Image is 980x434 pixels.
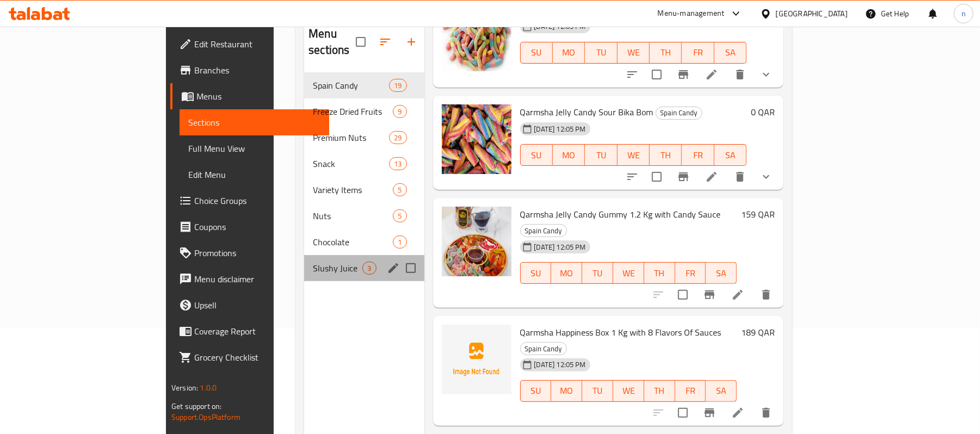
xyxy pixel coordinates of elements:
button: Branch-specific-item [670,61,697,88]
h6: 0 QAR [751,104,775,120]
button: delete [727,61,753,88]
span: Select to update [671,283,694,306]
span: 13 [390,159,406,169]
span: Coverage Report [194,325,321,338]
div: Menu-management [658,7,725,20]
span: 19 [390,80,406,91]
span: 9 [393,107,406,117]
button: SU [520,262,552,284]
button: TH [650,42,682,64]
a: Upsell [170,292,330,318]
span: TH [654,147,677,163]
button: WE [613,380,644,402]
span: FR [686,45,710,60]
button: delete [753,282,779,308]
span: Edit Restaurant [194,38,321,51]
button: FR [682,42,714,64]
div: Spain Candy [313,79,389,92]
span: Spain Candy [521,225,566,237]
span: SA [710,383,732,399]
div: Variety Items5 [304,177,424,203]
span: Coupons [194,220,321,233]
span: FR [680,265,702,281]
div: items [393,183,406,196]
button: TU [585,42,617,64]
a: Support.OpsPlatform [171,410,241,424]
span: Full Menu View [188,142,321,155]
span: Chocolate [313,235,393,249]
span: Branches [194,64,321,77]
button: show more [753,61,779,88]
span: Grocery Checklist [194,351,321,364]
button: edit [385,260,402,276]
button: SU [520,144,553,166]
span: TU [587,265,609,281]
span: 1.0.0 [200,381,217,395]
button: TH [644,262,675,284]
img: Qarmsha Jelly Candy Mega Sour Worms [442,2,511,71]
span: TH [649,383,671,399]
button: WE [613,262,644,284]
div: items [389,79,406,92]
img: Qarmsha Jelly Candy Sour Bika Bom [442,104,511,174]
img: Qarmsha Happiness Box 1 Kg with 8 Flavors Of Sauces [442,325,511,394]
span: Freeze Dried Fruits [313,105,393,118]
button: TH [644,380,675,402]
a: Promotions [170,240,330,266]
span: Variety Items [313,183,393,196]
button: delete [753,400,779,426]
a: Edit menu item [731,406,744,419]
span: Select to update [645,165,668,188]
button: sort-choices [619,61,645,88]
span: Menus [196,90,321,103]
div: Slushy Juice3edit [304,255,424,281]
button: MO [553,144,585,166]
div: Freeze Dried Fruits9 [304,98,424,125]
span: 3 [363,263,375,274]
span: Qarmsha Jelly Candy Gummy 1.2 Kg with Candy Sauce [520,206,721,222]
div: Spain Candy [520,342,567,355]
button: Branch-specific-item [697,282,723,308]
span: 5 [393,211,406,221]
button: WE [618,42,650,64]
button: TU [582,262,613,284]
span: Qarmsha Happiness Box 1 Kg with 8 Flavors Of Sauces [520,324,722,340]
span: SU [525,147,548,163]
span: TH [649,265,671,281]
a: Sections [180,109,330,135]
div: items [389,131,406,144]
a: Edit Restaurant [170,31,330,57]
span: Upsell [194,299,321,312]
span: SU [525,265,547,281]
span: [DATE] 12:05 PM [530,359,590,370]
span: TU [589,147,613,163]
div: Nuts5 [304,203,424,229]
span: Qarmsha Jelly Candy Sour Bika Bom [520,104,654,120]
button: FR [675,380,706,402]
button: show more [753,164,779,190]
a: Coupons [170,214,330,240]
span: SA [710,265,732,281]
span: Nuts [313,209,393,222]
span: Snack [313,157,389,170]
button: SU [520,42,553,64]
span: Sections [188,116,321,129]
span: Menu disclaimer [194,272,321,286]
span: Select to update [671,401,694,424]
button: SA [714,144,747,166]
a: Choice Groups [170,188,330,214]
nav: Menu sections [304,68,424,286]
div: [GEOGRAPHIC_DATA] [776,8,848,20]
a: Edit menu item [705,68,718,81]
a: Edit Menu [180,162,330,188]
span: WE [618,383,640,399]
div: items [362,262,376,275]
span: WE [622,147,645,163]
span: Select to update [645,63,668,86]
span: Slushy Juice [313,262,362,275]
a: Full Menu View [180,135,330,162]
span: Version: [171,381,198,395]
button: Branch-specific-item [670,164,697,190]
span: [DATE] 12:05 PM [530,242,590,252]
